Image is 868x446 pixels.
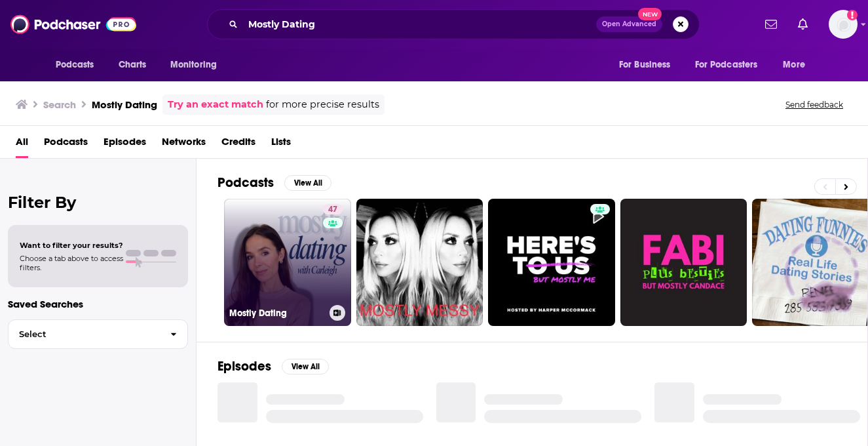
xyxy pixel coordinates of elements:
h2: Filter By [8,193,188,212]
span: Open Advanced [602,21,656,28]
img: User Profile [829,10,858,39]
button: View All [282,359,329,375]
button: Show profile menu [829,10,858,39]
input: Search podcasts, credits, & more... [243,14,596,35]
button: View All [284,175,331,191]
a: 47 [323,204,343,214]
a: Show notifications dropdown [760,13,782,35]
a: Charts [110,52,155,77]
span: 47 [328,203,337,216]
button: Open AdvancedNew [596,16,662,32]
h2: Podcasts [217,174,274,191]
span: For Podcasters [695,56,758,74]
h3: Mostly Dating [229,308,324,319]
button: open menu [687,52,777,77]
a: Networks [162,131,206,158]
button: open menu [774,52,821,77]
h3: Search [43,98,76,111]
a: Show notifications dropdown [793,13,813,35]
h2: Episodes [217,358,271,375]
a: Credits [221,131,255,158]
a: All [16,131,28,158]
a: Lists [271,131,291,158]
a: Episodes [104,131,146,158]
span: Select [9,330,160,338]
p: Saved Searches [8,298,188,310]
button: open menu [610,52,687,77]
span: Charts [119,56,147,74]
span: For Business [619,56,671,74]
span: Logged in as sarahhallprinc [829,10,858,39]
img: Podchaser - Follow, Share and Rate Podcasts [10,12,136,37]
a: EpisodesView All [217,358,329,375]
button: Send feedback [782,99,847,110]
h3: Mostly Dating [92,98,157,111]
span: Want to filter your results? [20,241,123,250]
a: Podcasts [44,131,88,158]
a: PodcastsView All [217,174,331,191]
span: Podcasts [56,56,94,74]
a: Try an exact match [168,97,263,112]
button: open menu [47,52,111,77]
span: New [638,8,662,20]
svg: Add a profile image [847,10,858,20]
span: Choose a tab above to access filters. [20,254,123,272]
div: Search podcasts, credits, & more... [207,9,700,39]
button: Select [8,319,188,349]
span: More [783,56,805,74]
button: open menu [161,52,234,77]
span: for more precise results [266,97,379,112]
a: 47Mostly Dating [224,199,351,326]
span: Monitoring [170,56,217,74]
